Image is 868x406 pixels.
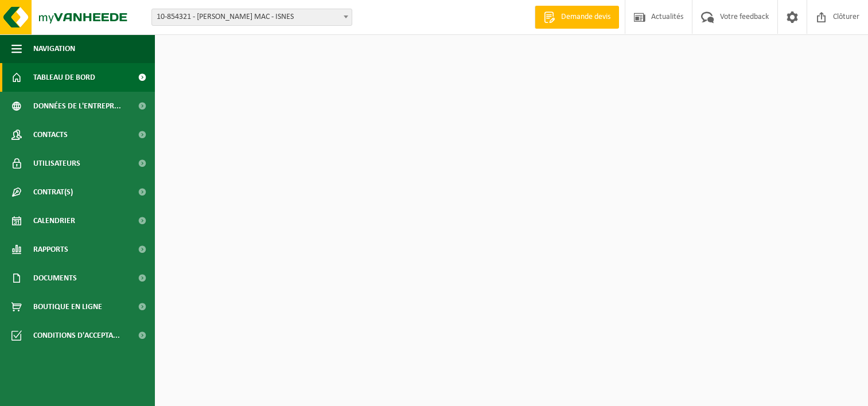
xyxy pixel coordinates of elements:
span: Demande devis [558,11,613,23]
span: Contacts [33,120,68,149]
span: Rapports [33,235,68,264]
span: Boutique en ligne [33,292,102,321]
span: Tableau de bord [33,63,95,92]
span: 10-854321 - ELIA CRÉALYS MAC - ISNES [152,9,352,25]
span: Utilisateurs [33,149,80,178]
span: Conditions d'accepta... [33,321,120,350]
span: Données de l'entrepr... [33,92,121,120]
span: 10-854321 - ELIA CRÉALYS MAC - ISNES [151,9,352,26]
span: Navigation [33,34,75,63]
a: Demande devis [535,6,619,29]
span: Calendrier [33,206,75,235]
span: Contrat(s) [33,178,73,206]
span: Documents [33,264,77,292]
